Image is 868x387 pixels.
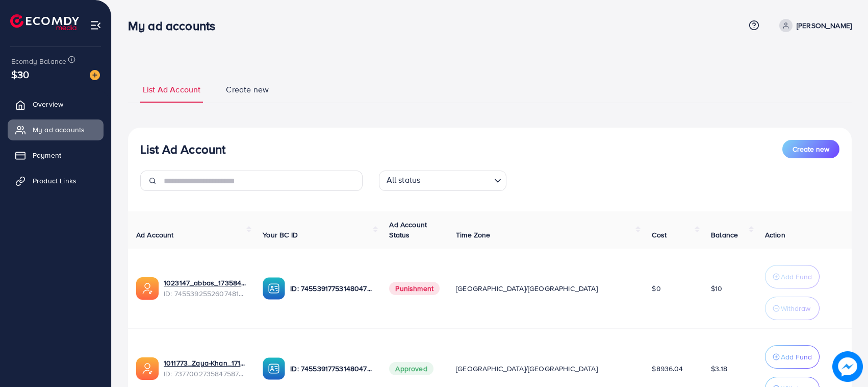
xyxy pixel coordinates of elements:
[136,277,159,300] img: ic-ads-acc.e4c84228.svg
[164,369,246,379] span: ID: 7377002735847587841
[11,56,66,66] span: Ecomdy Balance
[456,283,598,294] span: [GEOGRAPHIC_DATA]/[GEOGRAPHIC_DATA]
[10,14,79,30] img: logo
[765,265,820,288] button: Add Fund
[379,171,506,191] div: Search for option
[389,282,440,295] span: Punishment
[140,142,225,157] h3: List Ad Account
[652,230,667,240] span: Cost
[290,362,373,375] p: ID: 7455391775314804752
[456,364,598,374] span: [GEOGRAPHIC_DATA]/[GEOGRAPHIC_DATA]
[652,364,683,374] span: $8936.04
[389,362,433,375] span: Approved
[90,70,100,80] img: image
[8,119,104,140] a: My ad accounts
[136,357,159,380] img: ic-ads-acc.e4c84228.svg
[11,67,29,82] span: $30
[423,173,490,188] input: Search for option
[164,288,246,299] span: ID: 7455392552607481857
[136,230,174,240] span: Ad Account
[8,171,104,191] a: Product Links
[765,345,820,369] button: Add Fund
[793,144,829,154] span: Create new
[33,125,85,135] span: My ad accounts
[33,99,63,109] span: Overview
[164,358,246,368] a: 1011773_Zaya-Khan_1717592302951
[90,19,101,31] img: menu
[143,84,200,95] span: List Ad Account
[263,357,285,380] img: ic-ba-acc.ded83a64.svg
[765,230,785,240] span: Action
[781,351,812,363] p: Add Fund
[711,230,738,240] span: Balance
[263,277,285,300] img: ic-ba-acc.ded83a64.svg
[164,278,246,299] div: <span class='underline'>1023147_abbas_1735843853887</span></br>7455392552607481857
[290,282,373,295] p: ID: 7455391775314804752
[33,176,76,186] span: Product Links
[711,283,722,294] span: $10
[128,18,223,33] h3: My ad accounts
[781,271,812,283] p: Add Fund
[385,172,423,188] span: All status
[263,230,298,240] span: Your BC ID
[8,94,104,114] a: Overview
[711,364,727,374] span: $3.18
[456,230,490,240] span: Time Zone
[775,19,852,32] a: [PERSON_NAME]
[164,278,246,288] a: 1023147_abbas_1735843853887
[8,145,104,165] a: Payment
[781,302,810,315] p: Withdraw
[164,358,246,379] div: <span class='underline'>1011773_Zaya-Khan_1717592302951</span></br>7377002735847587841
[765,297,820,320] button: Withdraw
[389,220,427,240] span: Ad Account Status
[797,19,852,32] p: [PERSON_NAME]
[226,84,269,95] span: Create new
[652,283,660,294] span: $0
[835,354,860,379] img: image
[782,140,839,158] button: Create new
[33,150,61,160] span: Payment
